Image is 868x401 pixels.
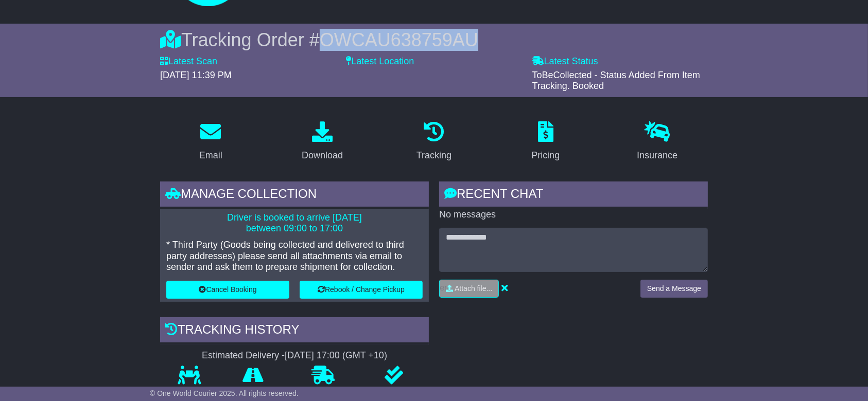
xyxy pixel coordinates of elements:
div: Tracking [416,149,452,162]
a: Email [193,118,229,166]
div: [DATE] 17:00 (GMT +10) [285,350,387,361]
span: ToBeCollected - Status Added From Item Tracking. Booked [532,70,700,92]
button: Cancel Booking [166,281,289,299]
div: Tracking Order # [160,29,708,51]
label: Latest Scan [160,56,217,67]
span: © One World Courier 2025. All rights reserved. [150,389,299,397]
button: Rebook / Change Pickup [300,281,423,299]
span: [DATE] 11:39 PM [160,70,232,80]
div: Estimated Delivery - [160,350,429,361]
span: OWCAU638759AU [320,29,478,50]
div: RECENT CHAT [439,181,708,209]
div: Email [199,149,222,162]
div: Insurance [637,149,678,162]
div: Tracking history [160,317,429,345]
a: Download [295,118,350,166]
a: Insurance [630,118,684,166]
a: Tracking [410,118,458,166]
div: Manage collection [160,181,429,209]
a: Pricing [525,118,566,166]
p: No messages [439,209,708,221]
button: Send a Message [640,280,708,298]
div: Pricing [531,149,560,162]
p: Driver is booked to arrive [DATE] between 09:00 to 17:00 [166,212,423,234]
div: Download [302,149,343,162]
label: Latest Status [532,56,598,67]
label: Latest Location [346,56,414,67]
p: * Third Party (Goods being collected and delivered to third party addresses) please send all atta... [166,240,423,273]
